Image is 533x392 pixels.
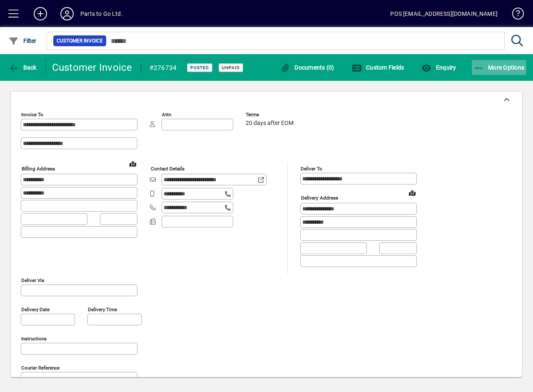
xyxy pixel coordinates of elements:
[80,7,123,20] div: Parts to Go Ltd.
[352,64,404,71] span: Custom Fields
[421,64,456,71] span: Enquiry
[149,61,177,75] div: #276734
[88,306,117,312] mat-label: Delivery time
[246,120,294,127] span: 20 days after EOM
[301,166,322,172] mat-label: Deliver To
[474,64,525,71] span: More Options
[21,335,47,341] mat-label: Instructions
[246,112,296,117] span: Terms
[21,365,60,370] mat-label: Courier Reference
[52,61,132,74] div: Customer Invoice
[57,37,103,45] span: Customer Invoice
[7,33,39,48] button: Filter
[54,6,80,21] button: Profile
[9,37,37,44] span: Filter
[190,65,209,70] span: Posted
[406,186,419,200] a: View on map
[506,2,523,29] a: Knowledge Base
[278,60,336,75] button: Documents (0)
[9,64,37,71] span: Back
[472,60,527,75] button: More Options
[27,6,54,21] button: Add
[21,277,44,283] mat-label: Deliver via
[390,7,498,20] div: POS [EMAIL_ADDRESS][DOMAIN_NAME]
[222,65,240,70] span: Unpaid
[21,112,43,117] mat-label: Invoice To
[280,64,334,71] span: Documents (0)
[7,60,39,75] button: Back
[162,112,171,117] mat-label: Attn
[21,306,50,312] mat-label: Delivery date
[126,157,139,170] a: View on map
[350,60,406,75] button: Custom Fields
[419,60,458,75] button: Enquiry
